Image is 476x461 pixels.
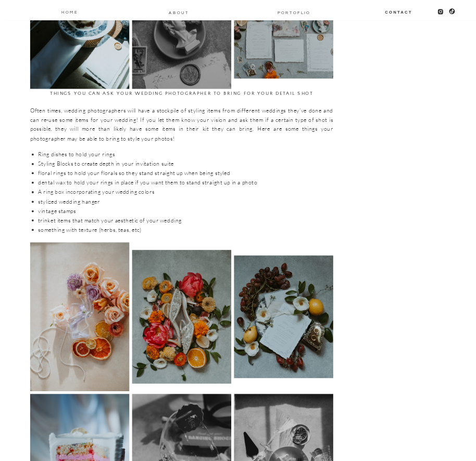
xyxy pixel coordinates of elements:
[38,216,333,225] li: trinket items that match your aesthetic of your wedding
[38,159,333,168] li: Styling Blocks to create depth in your invitation suite
[38,225,333,234] li: something with texture (herbs, teas, etc)
[38,178,333,188] li: dental wax to hold your rings in place if you want them to stand straight up in a photo
[30,89,333,98] h3: Things you can ask your wedding photographer to bring for your detail shot
[30,106,333,144] p: Often times, wedding photographers will have a stockpile of styling items from different weddings...
[132,250,231,384] img: 32 things to pack for your wedding day detail photos 9
[38,188,333,197] li: A ring box incorporating your wedding colors
[38,197,333,206] li: stylized wedding hanger
[274,9,314,15] a: PORTOFLIO
[61,8,79,15] a: Home
[30,243,129,391] img: 32 things to pack for your wedding day detail photos 8
[384,8,413,15] a: Contact
[38,169,333,178] li: floral rings to hold your florals so they stand straight up when being styled
[38,206,333,216] li: vintage stamps
[234,256,333,378] img: 32 things to pack for your wedding day detail photos 10
[169,9,190,15] a: About
[38,149,333,159] li: Ring dishes to hold your rings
